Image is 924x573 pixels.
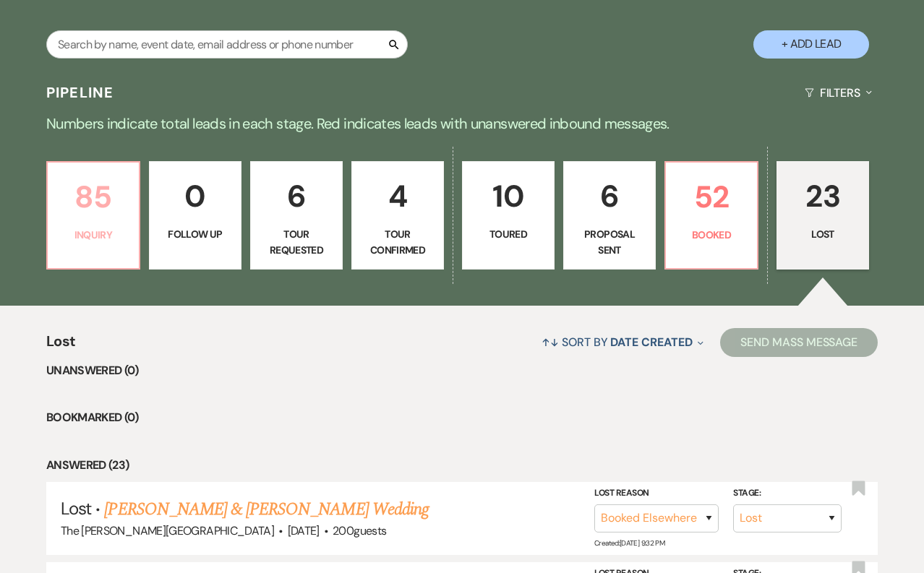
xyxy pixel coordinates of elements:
[46,408,878,427] li: Bookmarked (0)
[149,161,241,270] a: 0Follow Up
[361,172,435,220] p: 4
[462,161,555,270] a: 10Toured
[46,456,878,475] li: Answered (23)
[361,226,435,259] p: Tour Confirmed
[46,30,408,59] input: Search by name, event date, email address or phone number
[56,173,130,221] p: 85
[786,172,860,220] p: 23
[786,226,860,242] p: Lost
[733,486,842,501] label: Stage:
[594,486,719,501] label: Lost Reason
[104,496,428,522] a: [PERSON_NAME] & [PERSON_NAME] Wedding
[664,161,758,270] a: 52Booked
[260,226,333,259] p: Tour Requested
[573,226,646,259] p: Proposal Sent
[158,172,232,220] p: 0
[563,161,656,270] a: 6Proposal Sent
[333,523,386,538] span: 200 guests
[250,161,343,270] a: 6Tour Requested
[799,74,878,112] button: Filters
[61,523,274,538] span: The [PERSON_NAME][GEOGRAPHIC_DATA]
[610,335,692,350] span: Date Created
[158,226,232,242] p: Follow Up
[471,172,545,220] p: 10
[471,226,545,242] p: Toured
[56,227,130,243] p: Inquiry
[542,335,559,350] span: ↑↓
[46,161,140,270] a: 85Inquiry
[260,172,333,220] p: 6
[46,330,75,361] span: Lost
[594,538,664,548] span: Created: [DATE] 9:32 PM
[351,161,444,270] a: 4Tour Confirmed
[288,523,320,538] span: [DATE]
[777,161,869,270] a: 23Lost
[753,30,869,59] button: + Add Lead
[573,172,646,220] p: 6
[46,82,114,103] h3: Pipeline
[46,361,878,380] li: Unanswered (0)
[675,227,748,243] p: Booked
[720,328,878,357] button: Send Mass Message
[61,497,91,520] span: Lost
[675,173,748,221] p: 52
[536,323,709,361] button: Sort By Date Created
